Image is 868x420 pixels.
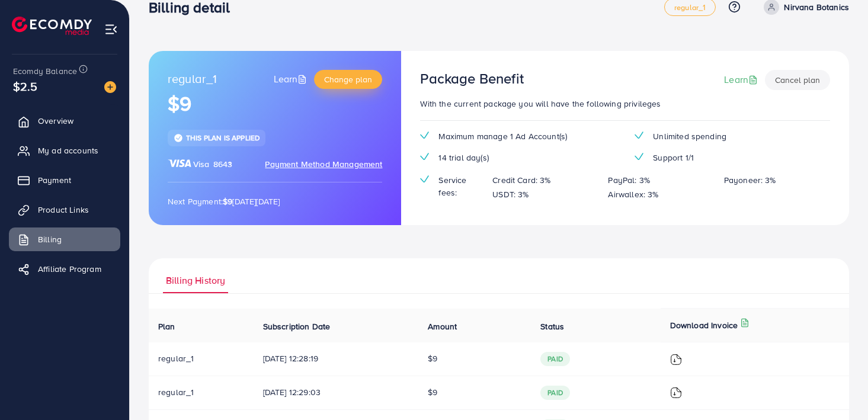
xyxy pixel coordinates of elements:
p: Payoneer: 3% [724,173,776,187]
h1: $9 [168,92,382,116]
span: Overview [38,115,73,127]
span: Payment [38,174,71,186]
span: My ad accounts [38,145,98,156]
span: paid [540,386,570,400]
span: Payment Method Management [265,158,382,170]
span: regular_1 [168,70,217,89]
img: menu [104,23,118,36]
p: Credit Card: 3% [492,173,550,187]
p: Download Invoice [670,318,738,332]
span: Ecomdy Balance [13,65,77,77]
a: Learn [274,72,310,86]
iframe: Chat [818,367,859,411]
img: tick [635,132,643,139]
h3: Package Benefit [420,70,523,87]
a: Overview [9,109,120,133]
img: ic-download-invoice.1f3c1b55.svg [670,387,682,399]
span: Change plan [324,73,372,85]
button: Cancel plan [765,70,830,90]
p: With the current package you will have the following privileges [420,97,830,111]
a: Billing [9,227,120,251]
a: Learn [724,73,760,86]
span: regular_1 [674,4,706,11]
button: Change plan [314,70,382,89]
p: USDT: 3% [492,187,529,201]
span: Billing [38,233,62,245]
img: brand [168,158,191,168]
img: tick [420,175,429,183]
span: [DATE] 12:29:03 [263,386,409,398]
span: regular_1 [158,386,194,398]
span: Maximum manage 1 Ad Account(s) [438,130,567,142]
img: ic-download-invoice.1f3c1b55.svg [670,354,682,366]
span: Service fees: [438,174,483,198]
span: Visa [193,158,210,170]
span: 14 trial day(s) [438,152,488,163]
span: paid [540,352,570,366]
span: $2.5 [13,78,38,95]
p: Airwallex: 3% [608,187,658,201]
span: [DATE] 12:28:19 [263,352,409,364]
span: Billing History [166,274,225,287]
span: Subscription Date [263,320,331,332]
a: Product Links [9,198,120,222]
span: 8643 [213,158,233,170]
span: Product Links [38,204,89,216]
span: Unlimited spending [653,130,726,142]
span: Status [540,320,564,332]
img: logo [12,17,92,35]
img: tick [635,153,643,161]
img: tick [174,133,183,143]
span: Plan [158,320,175,332]
span: This plan is applied [186,133,260,143]
strong: $9 [223,195,232,207]
p: PayPal: 3% [608,173,650,187]
span: $9 [428,352,437,364]
a: Payment [9,168,120,192]
a: Affiliate Program [9,257,120,281]
span: Amount [428,320,457,332]
span: regular_1 [158,352,194,364]
img: tick [420,132,429,139]
p: Next Payment: [DATE][DATE] [168,194,382,209]
a: My ad accounts [9,139,120,162]
span: $9 [428,386,437,398]
span: Support 1/1 [653,152,694,163]
img: tick [420,153,429,161]
span: Affiliate Program [38,263,101,275]
img: image [104,81,116,93]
